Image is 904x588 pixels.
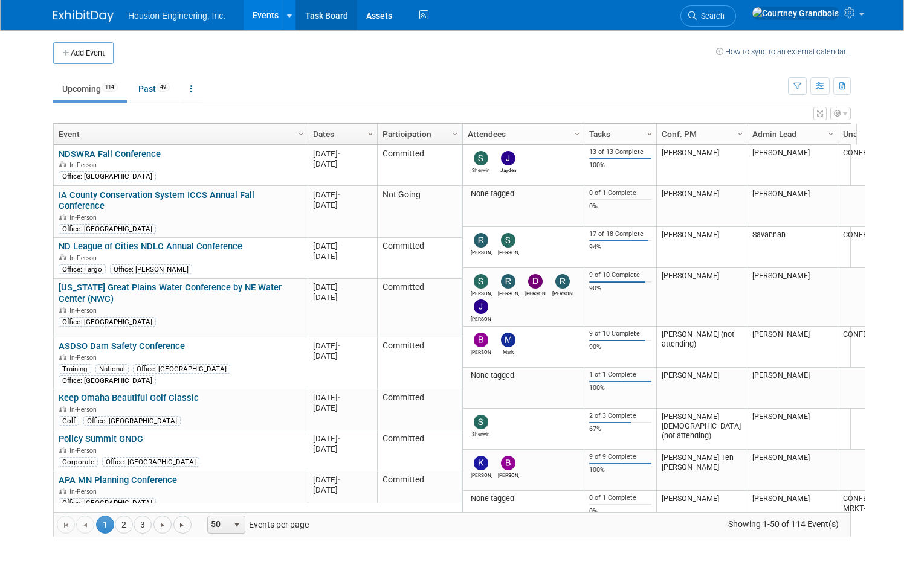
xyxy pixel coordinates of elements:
div: Office: [GEOGRAPHIC_DATA] [102,457,199,467]
div: Office: [GEOGRAPHIC_DATA] [83,416,181,426]
span: - [338,190,340,199]
div: Sara Mechtenberg [471,289,492,296]
div: 100% [589,466,652,475]
td: [PERSON_NAME] [747,186,838,227]
span: - [338,475,340,484]
span: 49 [157,83,170,92]
td: Committed [377,337,462,389]
td: [PERSON_NAME] Ten [PERSON_NAME] [656,450,747,491]
div: [DATE] [313,251,372,261]
span: In-Person [69,161,100,169]
td: Savannah [747,227,838,268]
div: Office: [GEOGRAPHIC_DATA] [133,364,230,374]
a: IA County Conservation System ICCS Annual Fall Conference [59,190,254,212]
a: Tasks [589,124,648,144]
div: Office: [GEOGRAPHIC_DATA] [59,375,156,385]
div: None tagged [468,494,580,503]
img: Jayden Pegors [501,151,515,165]
span: - [338,341,340,350]
a: Search [680,5,736,27]
span: Go to the previous page [80,520,90,530]
img: Courtney Grandbois [752,7,839,20]
a: ND League of Cities NDLC Annual Conference [59,241,242,252]
a: How to sync to an external calendar... [716,47,851,56]
span: In-Person [69,447,100,455]
div: 17 of 18 Complete [589,230,652,238]
img: randy engelstad [474,233,488,248]
span: - [338,149,340,158]
div: Jayden Pegors [498,165,519,173]
div: Office: [PERSON_NAME] [110,264,192,274]
a: Go to the first page [57,516,75,534]
td: [PERSON_NAME] [656,186,747,227]
img: Sherwin Wanner [474,415,488,429]
a: NDSWRA Fall Conference [59,149,161,159]
div: 9 of 9 Complete [589,453,652,461]
div: Sherwin Wanner [471,429,492,437]
span: 50 [208,516,228,533]
a: ASDSO Dam Safety Conference [59,340,185,351]
div: Golf [59,416,79,426]
div: Office: [GEOGRAPHIC_DATA] [59,498,156,508]
a: Column Settings [364,124,378,142]
a: Go to the next page [153,516,172,534]
span: Column Settings [735,129,745,139]
div: 100% [589,384,652,392]
span: - [338,393,340,402]
div: [DATE] [313,340,372,351]
div: [DATE] [313,190,372,200]
div: National [95,364,129,374]
img: Rachel Olm [501,274,515,289]
a: Column Settings [644,124,657,142]
img: In-Person Event [59,214,66,220]
td: [PERSON_NAME] [656,268,747,327]
img: SHAWN SOEHREN [501,233,515,248]
td: Committed [377,430,462,471]
div: Kyle Ten Napel [471,470,492,478]
td: [PERSON_NAME] [747,145,838,186]
td: [PERSON_NAME] [747,450,838,491]
div: Corporate [59,457,98,467]
div: Training [59,364,91,374]
span: 114 [102,83,118,92]
div: Office: [GEOGRAPHIC_DATA] [59,317,156,327]
td: [PERSON_NAME] [656,145,747,186]
div: 100% [589,161,652,170]
td: [PERSON_NAME] [747,268,838,327]
a: Column Settings [571,124,584,142]
div: Office: [GEOGRAPHIC_DATA] [59,224,156,234]
td: [PERSON_NAME] [656,227,747,268]
td: Committed [377,389,462,430]
span: Column Settings [645,129,654,139]
div: [DATE] [313,351,372,361]
td: [PERSON_NAME] [656,368,747,409]
a: Policy Summit GNDC [59,433,143,444]
div: [DATE] [313,149,372,159]
img: Sara Mechtenberg [474,274,488,289]
div: Ryan Winkel [552,289,573,296]
td: Committed [377,279,462,337]
div: Brett Gunderson [498,470,519,478]
td: Committed [377,471,462,513]
div: [DATE] [313,159,372,169]
div: 90% [589,284,652,293]
td: Not Going [377,186,462,238]
a: APA MN Planning Conference [59,475,177,485]
div: [DATE] [313,292,372,302]
span: Column Settings [450,129,460,139]
span: Go to the next page [158,520,167,530]
td: [PERSON_NAME] (not attending) [656,327,747,368]
img: Jared Hemphill [474,299,488,314]
span: Search [697,11,725,21]
div: 94% [589,243,652,252]
img: In-Person Event [59,488,66,494]
div: Bret Zimmerman [471,347,492,355]
div: 0 of 1 Complete [589,189,652,197]
div: [DATE] [313,282,372,292]
img: Ryan Winkel [555,274,570,289]
img: ExhibitDay [53,10,114,22]
span: In-Person [69,488,100,496]
span: Column Settings [366,129,375,139]
td: [PERSON_NAME] [656,491,747,532]
a: Admin Lead [752,124,830,144]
